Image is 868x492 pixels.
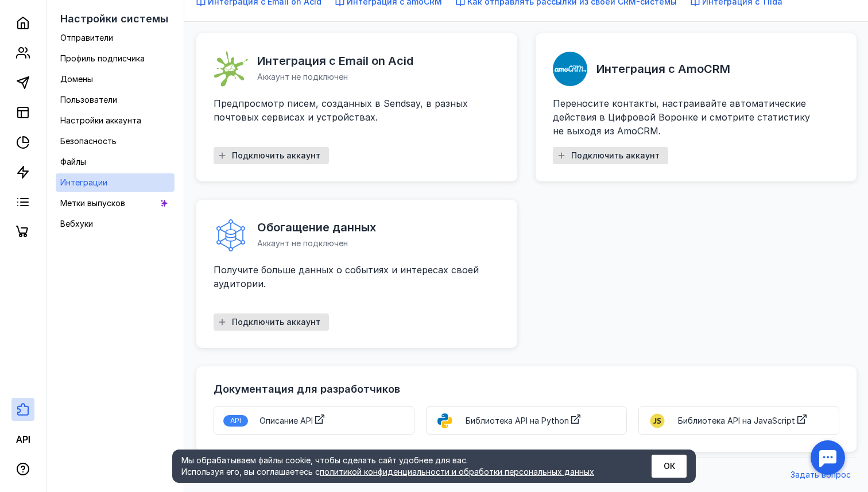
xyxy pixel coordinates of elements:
[257,71,348,83] span: Аккаунт не подключен
[214,98,468,123] span: Предпросмотр писем, созданных в Sendsay, в разных почтовых сервисах и устройствах.
[60,136,117,146] span: Безопасность
[60,95,117,104] span: Пользователи
[466,416,569,425] span: Библиотека API на Python
[232,317,320,327] span: Подключить аккаунт
[60,177,107,187] span: Интеграции
[56,132,175,150] a: Безопасность
[56,215,175,233] a: Вебхуки
[56,173,175,192] a: Интеграции
[214,383,839,395] h3: Документация для разработчиков
[596,63,730,75] span: Интеграция с AmoCRM
[790,470,851,480] span: Задать вопрос
[214,147,329,164] button: Подключить аккаунт
[652,455,687,478] button: ОК
[56,91,175,109] a: Пользователи
[230,415,241,427] span: API
[60,115,141,125] span: Настройки аккаунта
[553,98,810,137] span: Переносите контакты, настраивайте автоматические действия в Цифровой Воронке и смотрите статистик...
[785,467,857,484] button: Задать вопрос
[56,153,175,171] a: Файлы
[571,151,660,161] span: Подключить аккаунт
[56,49,175,68] a: Профиль подписчика
[214,313,329,331] button: Подключить аккаунт
[678,416,795,425] span: Библиотека API на JavaScript
[426,406,627,435] a: Библиотека API на Python
[257,222,376,233] span: Обогащение данных
[257,55,413,67] span: Интеграция с Email on Acid
[638,406,839,435] a: Библиотека API на JavaScript
[60,33,113,42] span: Отправители
[257,238,348,248] span: Аккаунт не подключен
[232,151,320,161] span: Подключить аккаунт
[259,416,313,425] span: Описание API
[320,467,594,476] a: политикой конфиденциальности и обработки персональных данных
[553,147,668,164] button: Подключить аккаунт
[60,13,168,25] span: Настройки системы
[214,406,414,435] a: APIОписание API
[214,264,479,289] span: Получите больше данных о событиях и интересах своей аудитории.
[56,29,175,47] a: Отправители
[60,74,93,84] span: Домены
[56,194,175,212] a: Метки выпусков
[60,219,93,228] span: Вебхуки
[181,455,623,478] div: Мы обрабатываем файлы cookie, чтобы сделать сайт удобнее для вас. Используя его, вы соглашаетесь c
[60,157,86,166] span: Файлы
[60,198,125,208] span: Метки выпусков
[56,111,175,130] a: Настройки аккаунта
[56,70,175,88] a: Домены
[60,53,145,63] span: Профиль подписчика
